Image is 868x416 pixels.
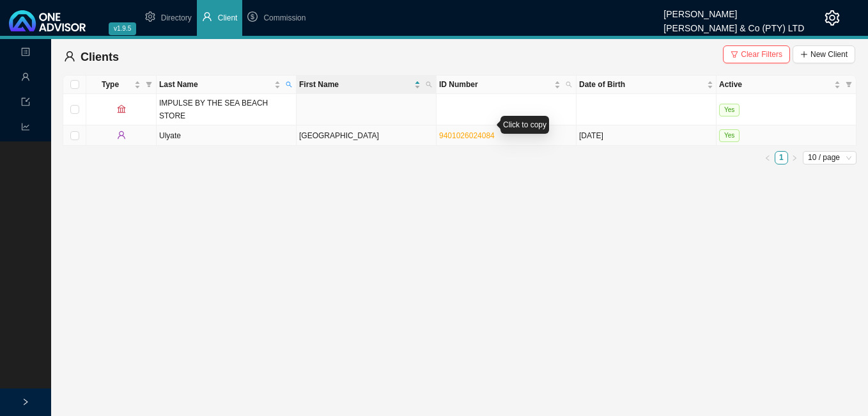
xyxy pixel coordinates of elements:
th: Type [86,76,157,94]
span: Type [89,78,132,91]
th: ID Number [437,76,577,94]
button: right [788,151,802,164]
th: Active [717,76,856,94]
span: user [64,51,75,62]
li: Previous Page [761,151,775,164]
td: Ulyate [157,125,297,146]
span: right [22,398,29,406]
span: Last Name [159,78,272,91]
td: [DATE] [577,125,717,146]
span: import [21,92,30,115]
span: Clear Filters [741,48,782,61]
span: filter [731,51,738,58]
span: plus [800,51,808,58]
span: setting [825,10,840,26]
span: Date of Birth [579,78,704,91]
span: search [566,81,572,88]
button: left [761,151,775,164]
button: Clear Filters [723,45,790,63]
button: New Client [793,45,855,63]
li: 1 [775,151,788,164]
span: line-chart [21,117,30,140]
span: filter [143,76,155,93]
div: [PERSON_NAME] [663,3,804,17]
div: Click to copy [500,116,549,134]
span: First Name [299,78,412,91]
span: Active [719,78,832,91]
span: ID Number [439,78,552,91]
span: search [426,81,432,88]
span: filter [846,81,852,88]
div: [PERSON_NAME] & Co (PTY) LTD [663,17,804,31]
span: filter [146,81,152,88]
span: search [423,76,435,93]
span: setting [145,12,155,22]
span: right [791,155,798,161]
span: search [283,76,295,93]
div: Page Size [803,151,856,164]
span: profile [21,42,30,65]
span: user [117,131,126,140]
span: filter [843,76,855,93]
span: Yes [719,129,740,142]
td: [GEOGRAPHIC_DATA] [297,125,437,146]
span: user [21,67,30,90]
span: v1.9.5 [109,22,136,35]
span: search [286,81,292,88]
td: IMPULSE BY THE SEA BEACH STORE [157,94,297,125]
span: Commission [263,13,306,22]
span: Directory [161,13,192,22]
span: user [202,12,212,22]
span: dollar [247,12,258,22]
span: Yes [719,104,740,116]
span: 10 / page [808,152,851,164]
span: New Client [810,48,848,61]
th: Last Name [157,76,297,94]
li: Next Page [788,151,802,164]
span: left [764,155,771,161]
span: search [563,76,575,93]
a: 9401026024084 [439,131,495,140]
span: Clients [81,51,119,63]
img: 2df55531c6924b55f21c4cf5d4484680-logo-light.svg [9,10,86,31]
a: 1 [775,152,787,164]
span: Client [218,13,238,22]
span: bank [117,104,126,113]
th: Date of Birth [577,76,717,94]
